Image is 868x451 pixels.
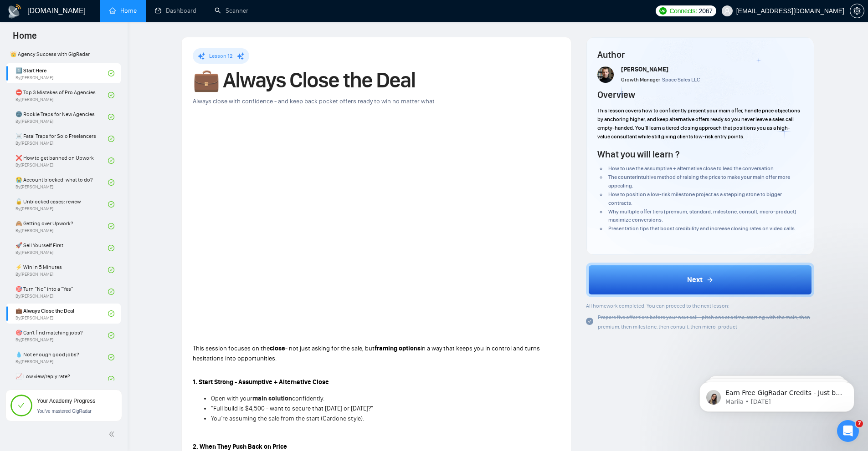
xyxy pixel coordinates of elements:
[15,216,108,236] a: 🙈 Getting over Upwork?By[PERSON_NAME]
[608,174,790,189] span: The counterintuitive method of raising the price to make your main offer more appealing.
[211,405,373,412] span: “Full build is $4,500 - want to secure that [DATE] or [DATE]?”
[850,7,864,15] span: setting
[662,76,700,83] span: Space Sales LLC
[108,267,114,273] span: check-circle
[15,347,108,367] a: 💧 Not enough good jobs?By[PERSON_NAME]
[5,29,44,48] span: Home
[211,395,252,402] span: Open with your
[108,354,114,360] span: check-circle
[270,345,285,352] strong: close
[608,225,796,232] span: Presentation tips that boost credibility and increase closing rates on video calls.
[108,245,114,251] span: check-circle
[252,395,292,402] strong: main solution
[850,7,864,15] a: setting
[850,4,864,18] button: setting
[15,282,108,302] a: 🎯 Turn “No” into a “Yes”By[PERSON_NAME]
[856,420,863,427] span: 7
[586,318,593,325] span: check-circle
[37,409,92,414] span: You’ve mastered GigRadar
[15,85,108,105] a: ⛔ Top 3 Mistakes of Pro AgenciesBy[PERSON_NAME]
[18,402,25,409] span: check
[15,304,108,324] a: 💼 Always Close the DealBy[PERSON_NAME]
[15,325,108,345] a: 🎯 Can't find matching jobs?By[PERSON_NAME]
[108,201,114,208] span: check-circle
[699,6,713,16] span: 2067
[687,274,703,285] span: Next
[209,53,233,59] span: Lesson 12
[608,165,775,172] span: How to use the assumptive + alternative close to lead the conversation.
[193,70,560,90] h1: 💼 Always Close the Deal
[108,114,114,120] span: check-circle
[375,345,421,352] strong: framing options
[108,332,114,339] span: check-circle
[608,191,782,206] span: How to position a low-risk milestone project as a stepping stone to bigger contracts.
[659,7,667,15] img: upwork-logo.png
[193,443,287,451] strong: 2. When They Push Back on Price
[215,7,248,15] a: searchScanner
[108,223,114,229] span: check-circle
[15,194,108,214] a: 🔓 Unblocked cases: reviewBy[PERSON_NAME]
[15,129,108,149] a: ☠️ Fatal Traps for Solo FreelancersBy[PERSON_NAME]
[15,172,108,193] a: 😭 Account blocked: what to do?By[PERSON_NAME]
[586,263,814,297] button: Next
[109,7,137,15] a: homeHome
[597,66,614,83] img: vlad-t.jpg
[597,148,679,161] h4: What you will learn ?
[598,314,810,330] span: Prepare five offer tiers before your next call - pitch one at a time, starting with the main, the...
[837,420,859,442] iframe: Intercom live chat
[108,136,114,142] span: check-circle
[211,415,364,422] span: You’re assuming the sale from the start (Cardone style).
[669,6,697,16] span: Connects:
[15,260,108,280] a: ⚡ Win in 5 MinutesBy[PERSON_NAME]
[193,97,435,105] span: Always close with confidence - and keep back pocket offers ready to win no matter what
[108,92,114,98] span: check-circle
[108,376,114,382] span: check-circle
[15,107,108,127] a: 🌚 Rookie Traps for New AgenciesBy[PERSON_NAME]
[108,70,114,76] span: check-circle
[621,76,660,83] span: Growth Manager
[7,4,22,19] img: logo
[597,88,635,101] h4: Overview
[285,345,375,352] span: - not just asking for the sale, but
[15,63,108,83] a: 1️⃣ Start HereBy[PERSON_NAME]
[15,151,108,171] a: ❌ How to get banned on UpworkBy[PERSON_NAME]
[608,208,796,223] span: Why multiple offer tiers (premium, standard, milestone, consult, micro-product) maximize conversi...
[15,238,108,258] a: 🚀 Sell Yourself FirstBy[PERSON_NAME]
[193,345,270,352] span: This session focuses on the
[108,289,114,295] span: check-circle
[155,7,196,15] a: dashboardDashboard
[108,179,114,186] span: check-circle
[597,48,803,61] h4: Author
[108,157,114,164] span: check-circle
[108,310,114,317] span: check-circle
[621,66,668,73] span: [PERSON_NAME]
[292,395,324,402] span: confidently:
[15,369,108,389] a: 📈 Low view/reply rate?
[6,45,121,63] span: 👑 Agency Success with GigRadar
[586,303,729,309] span: All homework completed! You can proceed to the next lesson:
[597,107,800,140] span: This lesson covers how to confidently present your main offer, handle price objections by anchori...
[724,8,730,14] span: user
[686,363,868,426] iframe: Intercom notifications message
[193,378,329,386] strong: 1. Start Strong - Assumptive + Alternative Close
[108,430,118,439] span: double-left
[37,398,95,404] span: Your Academy Progress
